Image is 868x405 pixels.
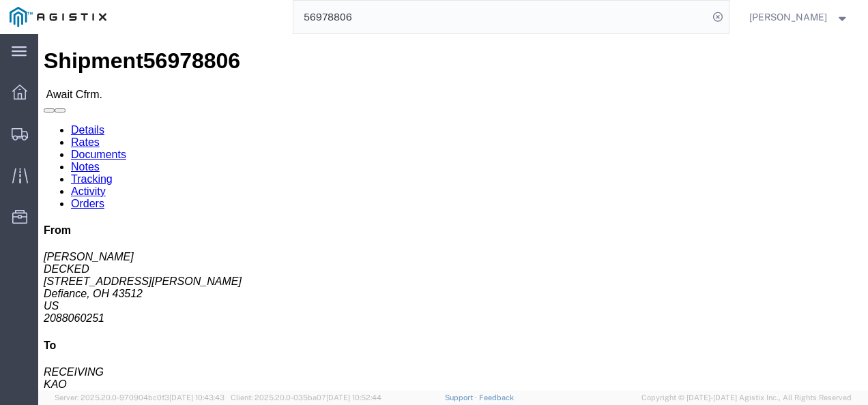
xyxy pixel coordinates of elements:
[641,392,852,404] span: Copyright © [DATE]-[DATE] Agistix Inc., All Rights Reserved
[169,393,225,402] span: [DATE] 10:43:43
[445,393,479,402] a: Support
[38,34,868,391] iframe: FS Legacy Container
[10,7,106,27] img: logo
[293,1,708,33] input: Search for shipment number, reference number
[749,9,850,25] button: [PERSON_NAME]
[55,393,225,402] span: Server: 2025.20.0-970904bc0f3
[326,393,381,402] span: [DATE] 10:52:44
[479,393,514,402] a: Feedback
[749,10,827,25] span: Nathan Seeley
[231,393,381,402] span: Client: 2025.20.0-035ba07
